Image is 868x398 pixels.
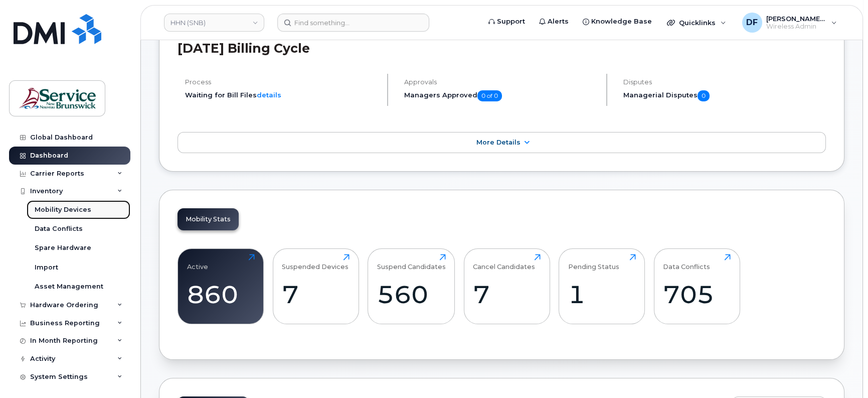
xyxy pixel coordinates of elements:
[185,78,379,86] h4: Process
[473,254,535,271] div: Cancel Candidates
[187,280,255,309] div: 860
[698,90,710,101] span: 0
[623,90,826,101] h5: Managerial Disputes
[568,254,619,271] div: Pending Status
[576,12,659,32] a: Knowledge Base
[679,19,716,27] span: Quicklinks
[187,254,255,318] a: Active860
[377,254,446,318] a: Suspend Candidates560
[178,41,826,56] h2: [DATE] Billing Cycle
[663,254,710,271] div: Data Conflicts
[282,280,350,309] div: 7
[377,280,446,309] div: 560
[548,17,569,27] span: Alerts
[476,139,520,146] span: More Details
[532,12,576,32] a: Alerts
[591,17,652,27] span: Knowledge Base
[766,23,826,31] span: Wireless Admin
[477,90,502,101] span: 0 of 0
[766,15,826,23] span: [PERSON_NAME] (SNB)
[660,13,733,33] div: Quicklinks
[623,78,826,86] h4: Disputes
[404,78,598,86] h4: Approvals
[282,254,350,318] a: Suspended Devices7
[663,280,731,309] div: 705
[377,254,446,271] div: Suspend Candidates
[481,12,532,32] a: Support
[404,90,598,101] h5: Managers Approved
[746,17,758,29] span: DF
[257,91,281,99] a: details
[663,254,731,318] a: Data Conflicts705
[282,254,349,271] div: Suspended Devices
[568,280,636,309] div: 1
[735,13,844,33] div: Doiron, Frederic (SNB)
[164,14,264,32] a: HHN (SNB)
[277,14,429,32] input: Find something...
[185,90,379,100] li: Waiting for Bill Files
[473,254,541,318] a: Cancel Candidates7
[187,254,208,271] div: Active
[568,254,636,318] a: Pending Status1
[497,17,525,27] span: Support
[473,280,541,309] div: 7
